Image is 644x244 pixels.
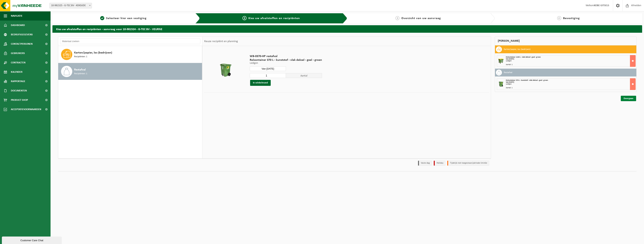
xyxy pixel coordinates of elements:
[74,72,87,76] span: Recipiënten: 1
[286,73,322,78] span: Aantal
[504,46,531,52] h3: Karton/papier, los (bedrijven)
[58,63,202,80] button: Restafval Recipiënten: 1
[11,77,25,86] span: Rapportage
[54,16,192,21] a: 1Selecteer hier een vestiging
[495,36,637,45] div: [PERSON_NAME]
[242,16,247,20] span: 2
[250,66,286,71] input: Selecteer datum
[58,46,202,63] button: Karton/papier, los (bedrijven) Recipiënten: 1
[106,17,147,20] span: Selecteer hier een vestiging
[2,236,63,244] iframe: chat widget
[434,161,445,166] li: Holiday
[506,60,636,62] div: Ledigen
[11,105,41,114] span: Acceptatievoorwaarden
[506,58,514,60] strong: Van [DATE]
[250,62,322,65] p: Ledigen
[506,56,541,58] span: Rolcontainer 1100 L - vlak deksel - geel - groen
[74,55,87,59] span: Recipiënten: 1
[11,49,25,58] span: Gebruikers
[506,83,636,85] div: Ledigen
[557,16,561,20] span: 4
[447,161,489,166] li: Tijdelijk niet toegestaan/période limitée
[418,161,432,166] li: Vaste dag
[401,17,441,20] span: Overzicht van uw aanvraag
[11,21,25,30] span: Dashboard
[11,86,27,95] span: Documenten
[11,30,33,39] span: Bedrijfsgegevens
[506,79,548,81] span: Rolcontainer 370 L - kunststof - vlak deksel - geel - groen
[504,70,512,76] h3: Restafval
[250,54,322,58] span: WB-0370-HP restafval
[52,25,642,33] h2: Kies uw afvalstoffen en recipiënten - aanvraag voor 10-981524 - G-TEC BV - VEURNE
[74,67,86,72] span: Restafval
[11,11,22,21] span: Navigatie
[11,95,28,105] span: Product Shop
[250,80,271,86] button: In winkelmand
[248,17,300,20] span: Kies uw afvalstoffen en recipiënten
[563,17,580,20] span: Bevestiging
[11,39,33,49] span: Contactpersonen
[250,58,322,62] span: Rolcontainer 370 L - kunststof - vlak deksel - geel - groen
[506,81,514,83] strong: Van [DATE]
[11,58,25,67] span: Contracten
[621,96,636,101] a: Doorgaan
[74,50,112,55] span: Karton/papier, los (bedrijven)
[506,87,636,89] div: Aantal: 1
[11,67,22,77] span: Kalender
[49,3,92,8] span: 10-981525 - G-TEC BV - KOKSIJDE
[60,39,200,44] input: Materiaal zoeken
[594,4,609,7] strong: KOBE GITSELS
[202,37,240,46] div: Keuze recipiënt en planning
[50,3,92,8] span: 10-981525 - G-TEC BV - KOKSIJDE
[506,64,636,66] div: Aantal: 1
[395,16,400,20] span: 3
[100,16,104,20] span: 1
